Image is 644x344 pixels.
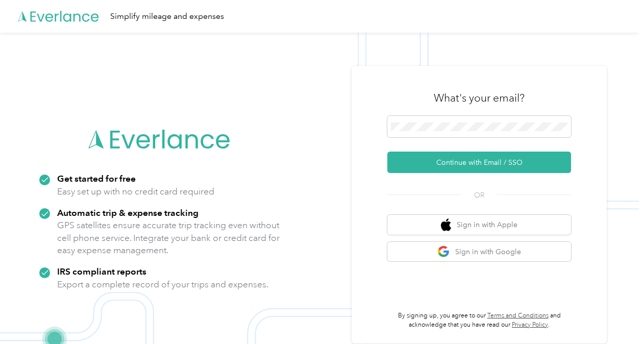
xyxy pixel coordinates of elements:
[387,311,571,329] p: By signing up, you agree to our and acknowledge that you have read our .
[487,312,549,320] a: Terms and Conditions
[387,242,571,262] button: google logoSign in with Google
[57,173,136,184] strong: Get started for free
[512,321,548,329] a: Privacy Policy
[57,278,268,291] p: Export a complete record of your trips and expenses.
[110,10,224,23] div: Simplify mileage and expenses
[461,190,497,201] span: OR
[57,266,146,277] strong: IRS compliant reports
[437,245,450,258] img: google logo
[57,219,280,257] p: GPS satellites ensure accurate trip tracking even without cell phone service. Integrate your bank...
[434,91,525,105] h3: What's your email?
[57,207,199,218] strong: Automatic trip & expense tracking
[387,215,571,235] button: apple logoSign in with Apple
[441,218,451,231] img: apple logo
[387,152,571,173] button: Continue with Email / SSO
[57,185,214,198] p: Easy set up with no credit card required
